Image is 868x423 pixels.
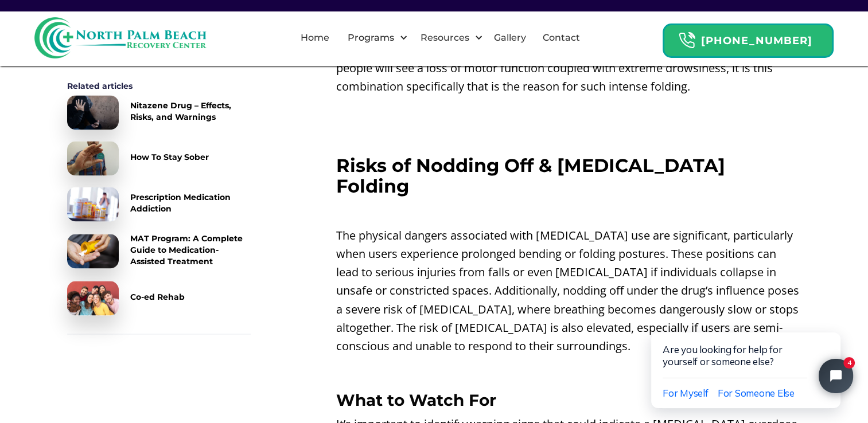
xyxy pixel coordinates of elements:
a: How To Stay Sober [67,141,251,175]
div: Programs [344,31,396,45]
strong: What to Watch For [336,390,496,409]
div: Co-ed Rehab [130,291,185,303]
a: Home [294,19,336,56]
p: ‍ [336,101,801,120]
div: Related articles [67,80,251,92]
a: Contact [536,19,587,56]
a: Header Calendar Icons[PHONE_NUMBER] [663,18,834,58]
a: Gallery [487,19,533,56]
a: Co-ed Rehab [67,281,251,315]
div: Prescription Medication Addiction [130,191,251,214]
div: Programs [337,19,410,56]
strong: Risks of Nodding Off & [MEDICAL_DATA] Folding [336,154,725,197]
p: ‍ [336,126,801,144]
div: How To Stay Sober [130,151,209,163]
p: ‍ [336,361,801,379]
div: Resources [410,19,485,56]
p: ‍ [336,202,801,221]
div: Nitazene Drug – Effects, Risks, and Warnings [130,100,251,123]
a: MAT Program: A Complete Guide to Medication-Assisted Treatment [67,233,251,269]
p: The physical dangers associated with [MEDICAL_DATA] use are significant, particularly when users ... [336,226,801,355]
img: Header Calendar Icons [678,32,695,49]
a: Prescription Medication Addiction [67,187,251,221]
div: MAT Program: A Complete Guide to Medication-Assisted Treatment [130,233,251,267]
iframe: Tidio Chat [627,296,868,423]
a: Nitazene Drug – Effects, Risks, and Warnings [67,95,251,130]
strong: [PHONE_NUMBER] [701,34,812,47]
div: Resources [417,31,472,45]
